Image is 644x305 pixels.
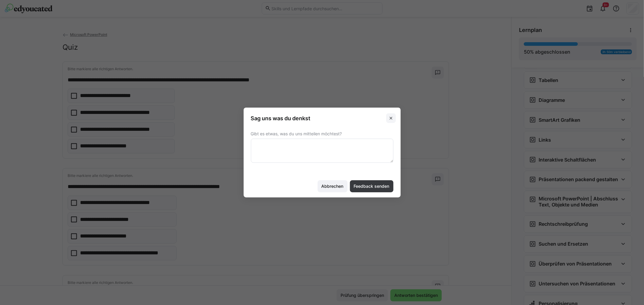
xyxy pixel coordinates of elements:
span: Gibt es etwas, was du uns mitteilen möchtest? [251,131,393,136]
h3: Sag uns was du denkst [251,115,311,122]
span: Abbrechen [321,183,344,189]
button: Feedback senden [350,180,393,192]
span: Feedback senden [353,183,390,189]
button: Abbrechen [318,180,348,192]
